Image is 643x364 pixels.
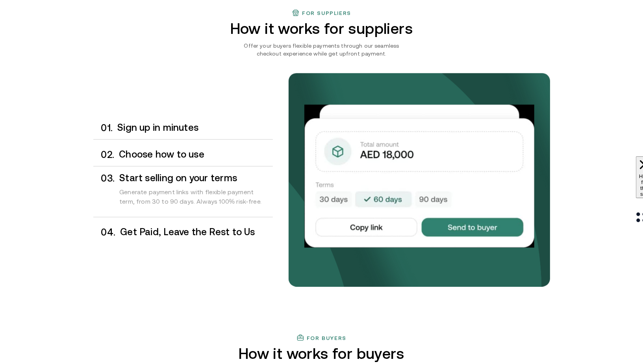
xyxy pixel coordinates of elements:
[93,123,113,133] div: 0 1 .
[307,335,347,341] h3: For buyers
[117,123,272,133] h3: Sign up in minutes
[207,345,436,362] h2: How it works for buyers
[119,149,272,160] h3: Choose how to use
[292,9,300,17] img: finance
[93,173,115,214] div: 0 3 .
[289,73,550,287] img: bg
[296,334,304,342] img: finance
[232,42,411,58] p: Offer your buyers flexible payments through our seamless checkout experience while get upfront pa...
[93,227,116,238] div: 0 4 .
[120,227,272,237] h3: Get Paid, Leave the Rest to Us
[119,183,272,214] div: Generate payment links with flexible payment term, from 30 to 90 days. Always 100% risk-free.
[93,149,115,160] div: 0 2 .
[207,20,436,37] h2: How it works for suppliers
[119,173,272,183] h3: Start selling on your terms
[304,105,534,247] img: Your payments collected on time.
[302,10,351,16] h3: For suppliers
